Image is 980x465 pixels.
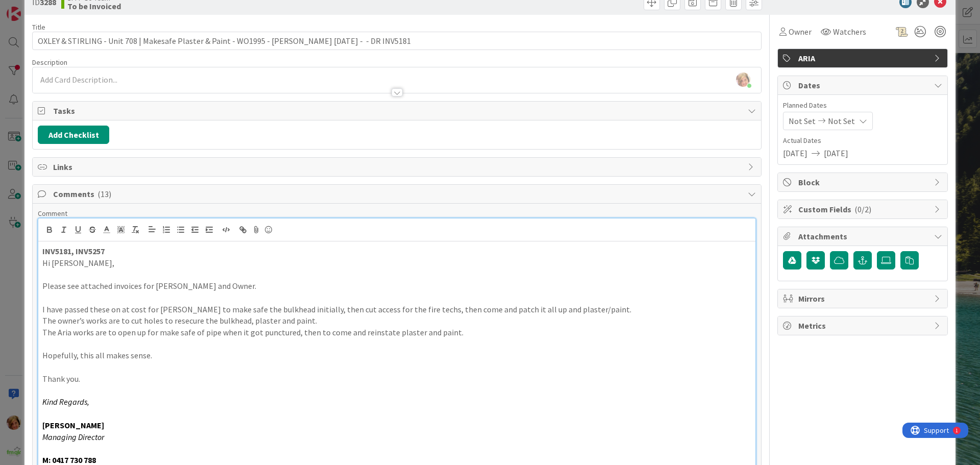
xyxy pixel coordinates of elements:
[42,373,751,385] p: Thank you.
[798,203,929,215] span: Custom Fields
[42,246,105,256] strong: INV5181, INV5257
[798,79,929,91] span: Dates
[783,147,807,159] span: [DATE]
[798,320,929,332] span: Metrics
[42,432,104,442] em: Managing Director
[798,176,929,188] span: Block
[32,22,45,32] label: Title
[53,105,743,117] span: Tasks
[783,135,942,146] span: Actual Dates
[42,397,89,407] em: Kind Regards,
[42,420,104,430] strong: [PERSON_NAME]
[833,26,866,38] span: Watchers
[789,26,812,38] span: Owner
[32,58,67,67] span: Description
[42,280,751,292] p: Please see attached invoices for [PERSON_NAME] and Owner.
[38,126,109,144] button: Add Checklist
[798,230,929,242] span: Attachments
[42,350,751,361] p: Hopefully, this all makes sense.
[798,292,929,305] span: Mirrors
[824,147,848,159] span: [DATE]
[789,115,816,127] span: Not Set
[42,257,751,269] p: Hi [PERSON_NAME],
[53,188,743,200] span: Comments
[783,100,942,111] span: Planned Dates
[42,455,96,465] strong: M: 0417 730 788
[21,2,46,14] span: Support
[828,115,855,127] span: Not Set
[32,32,762,50] input: type card name here...
[53,161,743,173] span: Links
[38,209,67,218] span: Comment
[97,189,111,199] span: ( 13 )
[42,315,751,327] p: The owner’s works are to cut holes to resecure the bulkhead, plaster and paint.
[53,4,56,12] div: 1
[42,304,751,315] p: I have passed these on at cost for [PERSON_NAME] to make safe the bulkhead initially, then cut ac...
[42,327,751,338] p: The Aria works are to open up for make safe of pipe when it got punctured, then to come and reins...
[67,2,121,10] b: To be Invoiced
[798,52,929,64] span: ARIA
[854,204,871,214] span: ( 0/2 )
[736,72,750,87] img: KiSwxcFcLogleto2b8SsqFMDUcOqpmCz.jpg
